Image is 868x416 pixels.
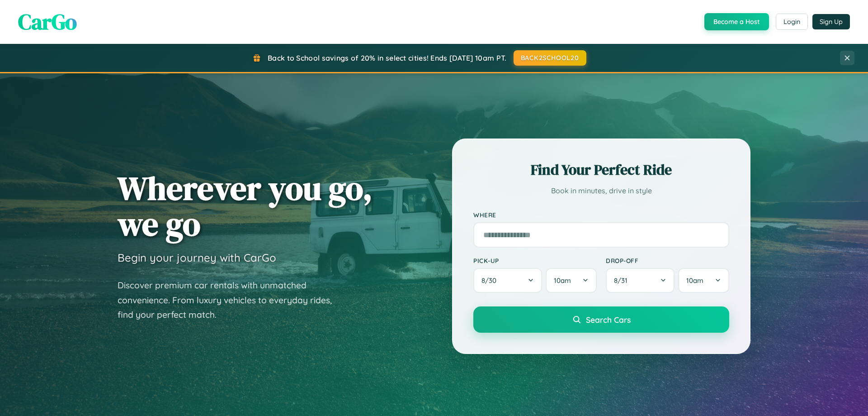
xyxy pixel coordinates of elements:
p: Discover premium car rentals with unmatched convenience. From luxury vehicles to everyday rides, ... [118,278,344,322]
button: 8/30 [473,268,542,293]
p: Book in minutes, drive in style [473,184,729,197]
span: 10am [554,276,571,285]
span: 10am [686,276,703,285]
button: Become a Host [704,13,769,30]
button: 10am [546,268,597,293]
span: Search Cars [586,315,631,325]
span: 8 / 30 [481,276,501,285]
label: Pick-up [473,257,597,264]
h3: Begin your journey with CarGo [118,251,276,264]
span: CarGo [18,7,77,37]
button: 10am [678,268,729,293]
label: Drop-off [606,257,729,264]
button: BACK2SCHOOL20 [514,50,586,66]
h2: Find Your Perfect Ride [473,160,729,180]
label: Where [473,211,729,219]
span: 8 / 31 [614,276,632,285]
h1: Wherever you go, we go [118,170,373,242]
button: Login [776,14,808,30]
button: Sign Up [812,14,850,29]
span: Back to School savings of 20% in select cities! Ends [DATE] 10am PT. [268,53,506,62]
button: Search Cars [473,306,729,333]
button: 8/31 [606,268,675,293]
